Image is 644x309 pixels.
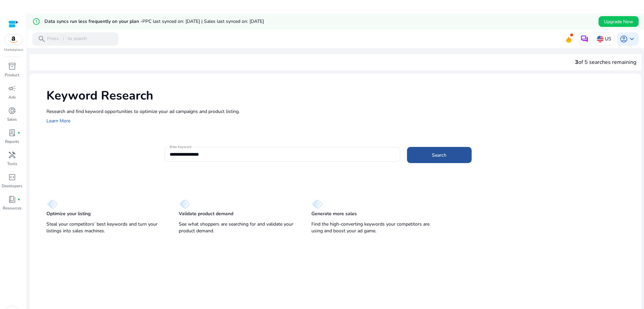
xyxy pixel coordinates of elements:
[620,35,628,43] span: account_circle
[311,199,323,209] img: diamond.svg
[179,221,298,234] p: See what shoppers are searching for and validate your product demand.
[60,35,66,43] span: /
[76,41,111,45] div: 关键词（按流量）
[46,199,58,209] img: diamond.svg
[8,62,16,70] span: inventory_2
[8,94,16,100] p: Ads
[432,152,446,159] span: Search
[8,129,16,137] span: lab_profile
[44,19,264,25] h5: Data syncs run less frequently on your plan -
[18,131,20,134] span: fiber_manual_record
[407,147,472,163] button: Search
[142,18,264,25] span: PPC last synced on: [DATE] | Sales last synced on: [DATE]
[46,108,635,115] p: Research and find keyword opportunities to optimize your ad campaigns and product listing.
[179,210,233,217] p: Validate product demand
[69,40,74,46] img: tab_keywords_by_traffic_grey.svg
[179,199,190,209] img: diamond.svg
[27,40,33,46] img: tab_domain_overview_orange.svg
[597,36,604,42] img: us.svg
[46,88,635,103] h1: Keyword Research
[11,11,16,16] img: logo_orange.svg
[311,221,430,234] p: Find the high-converting keywords your competitors are using and boost your ad game.
[575,59,578,66] span: 3
[47,35,87,43] p: Press to search
[35,41,52,45] div: 域名概述
[46,210,91,217] p: Optimize your listing
[8,151,16,159] span: handyman
[18,198,20,201] span: fiber_manual_record
[46,221,165,234] p: Steal your competitors’ best keywords and turn your listings into sales machines.
[575,58,636,66] div: of 5 searches remaining
[7,116,17,122] p: Sales
[11,17,16,24] img: website_grey.svg
[5,72,19,78] p: Product
[599,16,639,27] button: Upgrade Now
[8,195,16,203] span: book_4
[3,205,22,211] p: Resources
[32,17,40,26] mat-icon: error_outline
[46,118,70,124] a: Learn More
[8,173,16,181] span: code_blocks
[2,183,22,189] p: Developers
[7,161,17,167] p: Tools
[4,47,23,52] p: Marketplace
[18,17,68,24] div: 域名: [DOMAIN_NAME]
[604,18,633,25] span: Upgrade Now
[311,210,357,217] p: Generate more sales
[8,107,16,115] span: donut_small
[5,139,19,145] p: Reports
[4,35,23,45] img: amazon.svg
[628,35,636,43] span: keyboard_arrow_down
[605,33,611,45] p: US
[8,84,16,92] span: campaign
[170,145,191,149] mat-label: Enter Keyword
[38,35,46,43] span: search
[19,11,33,16] div: v 4.0.25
